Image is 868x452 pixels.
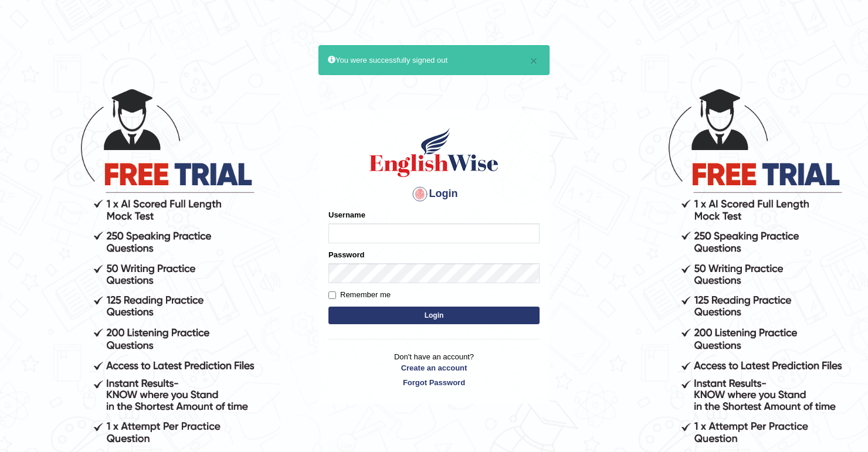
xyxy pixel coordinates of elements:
label: Username [328,209,365,220]
label: Remember me [328,289,391,301]
a: Forgot Password [328,377,540,388]
div: You were successfully signed out [318,45,550,75]
h4: Login [328,185,540,203]
label: Password [328,249,364,260]
input: Remember me [328,291,336,299]
button: × [530,55,537,67]
button: Login [328,307,540,324]
a: Create an account [328,362,540,373]
p: Don't have an account? [328,351,540,388]
img: Logo of English Wise sign in for intelligent practice with AI [367,126,501,179]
